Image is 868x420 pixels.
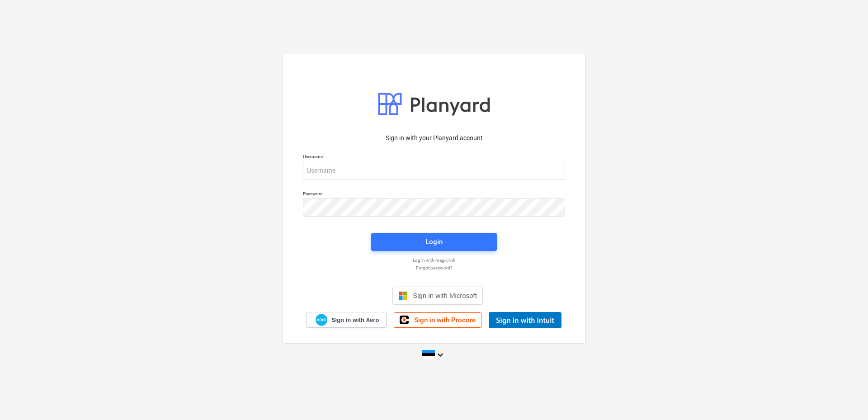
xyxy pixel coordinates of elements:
[414,316,476,324] span: Sign in with Procore
[398,291,407,300] img: Microsoft logo
[307,312,387,328] a: Sign in with Xero
[425,236,443,248] div: Login
[298,257,570,263] a: Log in with magic link
[394,312,481,328] a: Sign in with Procore
[413,292,477,299] span: Sign in with Microsoft
[298,265,570,271] a: Forgot password?
[303,133,565,143] p: Sign in with your Planyard account
[331,316,379,324] span: Sign in with Xero
[316,314,327,326] img: Xero logo
[371,233,497,251] button: Login
[303,154,565,161] p: Username
[303,162,565,180] input: Username
[435,349,446,360] i: keyboard_arrow_down
[303,191,565,198] p: Password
